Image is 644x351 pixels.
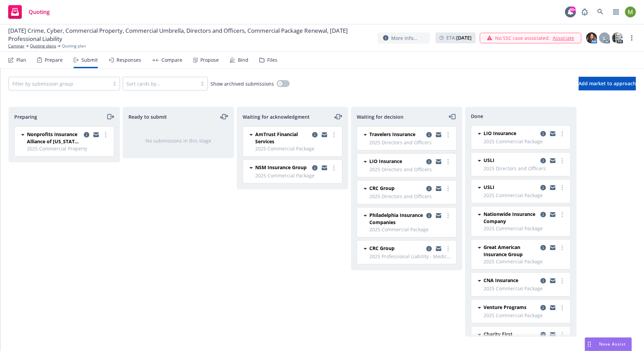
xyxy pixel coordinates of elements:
span: 2025 Commercial Package [484,192,566,199]
a: copy logging email [320,131,328,139]
a: Caminar [8,43,25,49]
a: Associate [553,34,574,42]
span: 2025 Directors and Officers [369,139,452,146]
span: USLI [484,184,494,191]
span: Waiting for decision [357,113,403,120]
div: Files [267,57,277,63]
a: copy logging email [434,158,443,166]
a: copy logging email [539,130,547,138]
div: 99+ [570,6,576,13]
span: L [603,34,606,42]
a: copy logging email [549,157,557,165]
a: copy logging email [311,131,319,139]
span: Add market to approach [579,80,636,87]
a: copy logging email [539,244,547,252]
span: LIO Insurance [484,130,516,137]
span: CRC Group [369,245,395,252]
span: 2025 Commercial Package [484,312,566,319]
span: 2025 Commercial Package [484,258,566,265]
button: More info... [378,32,430,44]
span: CNA Insurance [484,277,518,284]
button: Add market to approach [579,77,636,90]
div: Submit [81,57,98,63]
img: photo [625,6,636,17]
a: copy logging email [549,244,557,252]
a: more [558,184,566,192]
span: ETA : [446,34,472,41]
span: Done [471,113,483,120]
span: 2025 Professional Liability - Medical Professional [369,253,452,260]
span: 2025 Directors and Officers [484,165,566,172]
strong: [DATE] [456,34,472,41]
span: 2025 Commercial Package [255,172,338,179]
a: copy logging email [425,211,433,220]
span: Preparing [14,113,37,120]
a: more [558,331,566,339]
span: Ready to submit [128,113,167,120]
a: more [102,131,110,139]
a: more [558,210,566,219]
span: More info... [391,34,417,42]
a: copy logging email [539,210,547,219]
a: copy logging email [425,245,433,253]
span: 2025 Commercial Package [255,145,338,152]
span: CRC Group [369,185,395,192]
a: more [558,130,566,138]
a: copy logging email [539,304,547,312]
a: Search [594,5,607,19]
a: more [558,277,566,285]
button: Nova Assist [585,337,632,351]
span: 2025 Commercial Package [484,285,566,292]
span: Show archived submissions [211,80,274,87]
span: Nova Assist [599,341,626,347]
span: 2025 Commercial Property [27,145,110,152]
a: more [444,158,452,166]
div: Compare [162,57,182,63]
span: Travelers Insurance [369,131,415,138]
a: copy logging email [549,304,557,312]
a: copy logging email [434,245,443,253]
a: copy logging email [425,131,433,139]
a: more [330,131,338,139]
span: Charity First [484,331,512,338]
a: copy logging email [320,164,328,172]
div: No submissions in this stage [134,137,223,144]
a: more [558,304,566,312]
a: copy logging email [82,131,91,139]
a: copy logging email [425,158,433,166]
span: Quoting [29,9,50,15]
a: copy logging email [539,277,547,285]
a: copy logging email [539,331,547,339]
a: more [558,157,566,165]
span: Nationwide Insurance Company [484,210,538,225]
div: Bind [238,57,248,63]
span: NSM Insurance Group [255,164,307,171]
a: copy logging email [549,130,557,138]
span: Great American Insurance Group [484,244,538,258]
a: more [444,211,452,220]
a: moveLeftRight [220,113,228,121]
span: Quoting plan [62,43,86,49]
span: LIO Insurance [369,158,402,165]
span: No SSC case associated. [495,34,550,42]
span: 2025 Commercial Package [369,226,452,233]
a: Quoting [5,2,52,21]
a: copy logging email [434,185,443,193]
div: Plan [16,57,26,63]
img: photo [612,32,623,43]
a: copy logging email [434,131,443,139]
a: Quoting plans [30,43,56,49]
a: copy logging email [549,184,557,192]
img: photo [586,32,597,43]
div: Drag to move [585,338,594,351]
div: Prepare [45,57,63,63]
span: USLI [484,157,494,164]
span: 2025 Commercial Package [484,225,566,232]
span: Philadelphia Insurance Companies [369,211,424,226]
span: Nonprofits Insurance Alliance of [US_STATE], Inc. (NIAC) [27,131,81,145]
a: more [628,34,636,42]
a: more [444,245,452,253]
a: copy logging email [539,157,547,165]
a: Switch app [609,5,623,19]
a: Report a Bug [578,5,592,19]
